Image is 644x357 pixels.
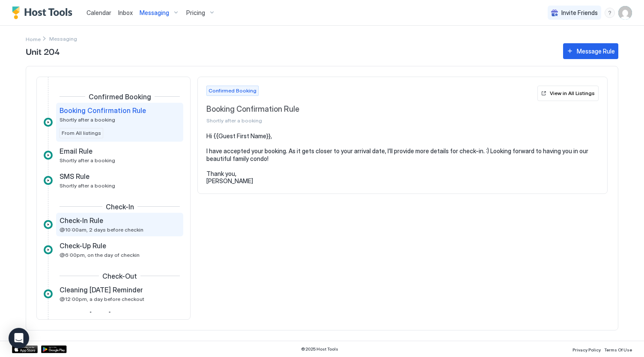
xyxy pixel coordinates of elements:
span: Cleaning [DATE] Reminder [60,311,143,319]
a: Home [26,34,41,43]
span: Booking Confirmation Rule [206,104,534,114]
a: Inbox [118,8,133,17]
span: © 2025 Host Tools [301,346,338,352]
span: Home [26,36,41,42]
span: Check-Up Rule [60,241,106,250]
div: Message Rule [577,47,615,56]
span: Breadcrumb [49,36,77,42]
span: Check-In [106,202,134,211]
span: Pricing [186,9,205,17]
span: Cleaning [DATE] Reminder [60,286,143,294]
div: menu [605,8,615,18]
span: Check-In Rule [60,216,103,225]
span: Unit 204 [26,45,555,57]
a: Privacy Policy [572,345,601,354]
span: Inbox [118,9,133,16]
div: Breadcrumb [26,34,41,43]
a: Terms Of Use [604,345,632,354]
a: Calendar [86,8,111,17]
button: Message Rule [563,43,618,59]
span: From All listings [62,129,101,137]
div: View in All Listings [550,89,595,97]
span: SMS Rule [60,172,89,181]
pre: Hi {{Guest First Name}}, I have accepted your booking. As it gets closer to your arrival date, I’... [206,132,599,185]
span: Messaging [140,9,169,17]
span: Privacy Policy [572,347,601,352]
span: @6:00pm, on the day of checkin [60,252,140,258]
span: Confirmed Booking [89,92,151,101]
a: Host Tools Logo [12,6,76,19]
span: Booking Confirmation Rule [60,106,146,115]
a: Google Play Store [41,345,67,353]
span: Invite Friends [561,9,598,17]
div: Open Intercom Messenger [9,328,29,348]
span: Email Rule [60,147,92,155]
span: Shortly after a booking [60,182,115,189]
div: User profile [618,6,632,20]
span: Shortly after a booking [60,157,115,164]
span: Terms Of Use [604,347,632,352]
span: Calendar [86,9,111,16]
span: Shortly after a booking [60,116,115,123]
span: Shortly after a booking [206,117,534,124]
a: App Store [12,345,38,353]
span: Confirmed Booking [209,87,256,95]
span: Check-Out [102,272,137,280]
button: View in All Listings [537,86,599,101]
span: @12:00pm, a day before checkout [60,296,144,302]
span: @10:00am, 2 days before checkin [60,226,143,233]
